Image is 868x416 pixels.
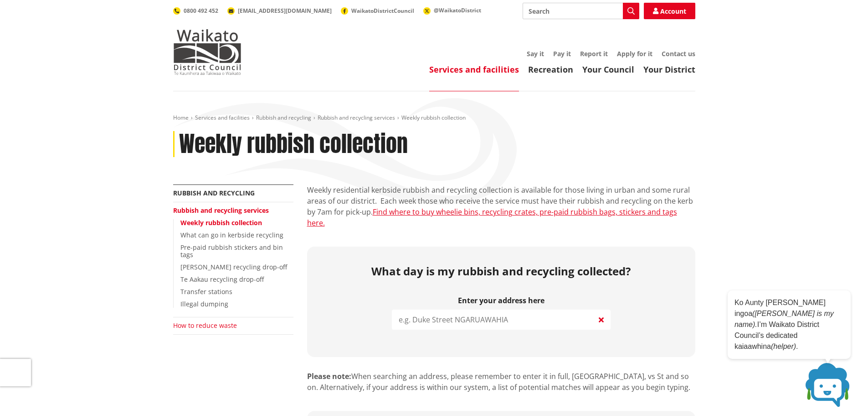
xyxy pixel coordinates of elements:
[527,49,544,58] a: Say it
[180,263,287,271] a: [PERSON_NAME] recycling drop-off
[341,7,414,15] a: WaikatoDistrictCouncil
[180,287,232,296] a: Transfer stations
[429,64,519,75] a: Services and facilities
[173,114,189,121] a: Home
[173,189,255,197] a: Rubbish and recycling
[307,371,695,393] p: When searching an address, please remember to enter it in full, [GEOGRAPHIC_DATA], vs St and so o...
[256,114,311,121] a: Rubbish and recycling
[617,49,652,58] a: Apply for it
[392,296,611,305] label: Enter your address here
[180,300,228,308] a: Illegal dumping
[580,49,608,58] a: Report it
[173,321,237,330] a: How to reduce waste
[582,64,634,75] a: Your Council
[392,310,611,330] input: e.g. Duke Street NGARUAWAHIA
[180,218,262,227] a: Weekly rubbish collection
[662,49,695,58] a: Contact us
[423,6,481,14] a: @WaikatoDistrict
[523,3,639,19] input: Search input
[528,64,573,75] a: Recreation
[238,7,332,15] span: [EMAIL_ADDRESS][DOMAIN_NAME]
[180,243,283,259] a: Pre-paid rubbish stickers and bin tags
[307,207,677,228] a: Find where to buy wheelie bins, recycling crates, pre-paid rubbish bags, stickers and tags here.
[314,265,688,278] h2: What day is my rubbish and recycling collected?
[173,206,269,215] a: Rubbish and recycling services
[180,275,264,284] a: Te Aakau recycling drop-off
[771,342,796,350] em: (helper)
[173,114,695,122] nav: breadcrumb
[307,184,695,228] p: Weekly residential kerbside rubbish and recycling collection is available for those living in urb...
[643,64,695,75] a: Your District
[434,6,481,14] span: @WaikatoDistrict
[351,7,414,15] span: WaikatoDistrictCouncil
[734,297,844,352] p: Ko Aunty [PERSON_NAME] ingoa I’m Waikato District Council’s dedicated kaiaawhina .
[173,7,218,15] a: 0800 492 452
[307,371,351,381] strong: Please note:
[173,29,241,75] img: Waikato District Council - Te Kaunihera aa Takiwaa o Waikato
[644,3,695,19] a: Account
[179,131,408,158] h1: Weekly rubbish collection
[195,114,250,121] a: Services and facilities
[184,7,218,15] span: 0800 492 452
[180,231,283,239] a: What can go in kerbside recycling
[401,114,466,121] span: Weekly rubbish collection
[318,114,395,121] a: Rubbish and recycling services
[553,49,571,58] a: Pay it
[227,7,332,15] a: [EMAIL_ADDRESS][DOMAIN_NAME]
[734,310,834,328] em: ([PERSON_NAME] is my name).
